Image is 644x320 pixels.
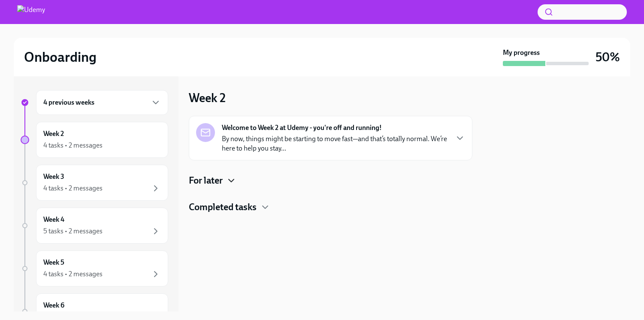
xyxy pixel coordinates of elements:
[43,226,103,236] div: 5 tasks • 2 messages
[43,141,103,150] div: 4 tasks • 2 messages
[43,98,94,107] h6: 4 previous weeks
[21,251,168,287] a: Week 54 tasks • 2 messages
[189,174,472,187] div: For later
[43,215,64,224] h6: Week 4
[222,123,382,133] strong: Welcome to Week 2 at Udemy - you're off and running!
[222,134,448,153] p: By now, things might be starting to move fast—and that’s totally normal. We’re here to help you s...
[189,201,257,214] h4: Completed tasks
[43,269,103,279] div: 4 tasks • 2 messages
[43,258,64,267] h6: Week 5
[21,208,168,244] a: Week 45 tasks • 2 messages
[189,90,226,106] h3: Week 2
[503,48,540,57] strong: My progress
[189,174,223,187] h4: For later
[17,5,45,19] img: Udemy
[43,172,64,181] h6: Week 3
[21,122,168,158] a: Week 24 tasks • 2 messages
[24,48,97,66] h2: Onboarding
[43,129,64,139] h6: Week 2
[596,49,620,65] h3: 50%
[189,201,472,214] div: Completed tasks
[43,184,103,193] div: 4 tasks • 2 messages
[43,301,64,310] h6: Week 6
[21,165,168,201] a: Week 34 tasks • 2 messages
[36,90,168,115] div: 4 previous weeks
